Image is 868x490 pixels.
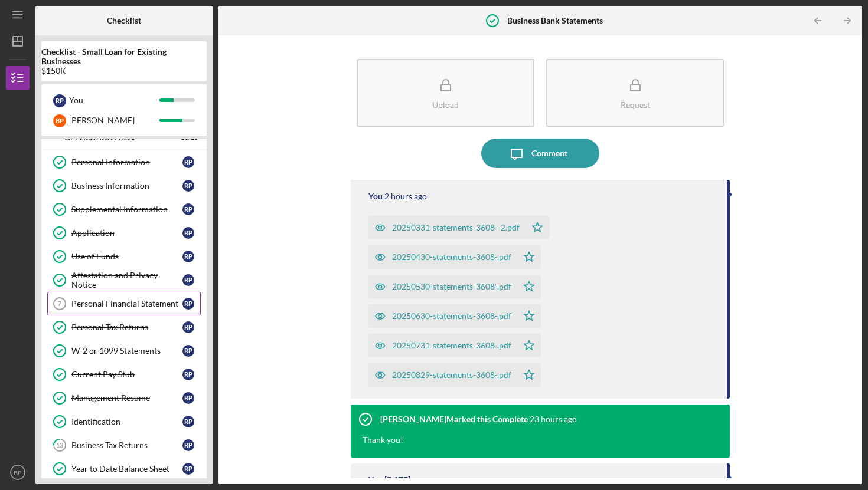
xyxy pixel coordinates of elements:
div: R P [182,439,194,451]
button: 20250731-statements-3608-.pdf [368,334,541,357]
a: Attestation and Privacy NoticeRP [47,268,201,292]
div: B P [53,114,66,127]
a: IdentificationRP [47,410,201,433]
div: Thank you! [363,434,403,446]
div: R P [182,251,194,262]
div: R P [182,156,194,168]
div: R P [182,274,194,286]
button: Request [546,59,724,127]
div: Application [71,228,182,238]
b: Checklist [107,16,141,25]
time: 2025-09-05 20:09 [384,475,410,485]
div: 20250530-statements-3608-.pdf [392,282,511,291]
div: Current Pay Stub [71,370,182,379]
div: You [69,90,159,110]
a: W-2 or 1099 StatementsRP [47,339,201,363]
div: Business Information [71,181,182,190]
div: Management Resume [71,393,182,403]
div: Year to Date Balance Sheet [71,464,182,473]
a: ApplicationRP [47,221,201,245]
div: 20250331-statements-3608--2.pdf [392,223,520,232]
div: [PERSON_NAME] Marked this Complete [380,415,528,424]
div: R P [182,345,194,357]
time: 2025-09-09 16:42 [384,192,427,201]
a: Personal InformationRP [47,150,201,174]
button: RP [6,461,30,484]
text: RP [14,469,21,476]
div: W-2 or 1099 Statements [71,346,182,356]
a: Use of FundsRP [47,245,201,268]
div: 20250630-statements-3608-.pdf [392,311,511,321]
div: R P [182,321,194,333]
button: 20250331-statements-3608--2.pdf [368,216,549,239]
button: 20250430-statements-3608-.pdf [368,245,541,269]
div: Identification [71,417,182,426]
div: $150K [41,66,207,75]
div: Personal Tax Returns [71,323,182,332]
div: Personal Information [71,157,182,167]
b: Business Bank Statements [507,16,603,25]
a: Supplemental InformationRP [47,198,201,221]
div: R P [182,298,194,310]
a: 13Business Tax ReturnsRP [47,433,201,457]
div: R P [182,227,194,239]
div: R P [182,392,194,404]
div: R P [182,416,194,427]
button: 20250630-statements-3608-.pdf [368,304,541,328]
div: You [368,475,383,485]
a: Year to Date Balance SheetRP [47,457,201,481]
a: Current Pay StubRP [47,363,201,386]
a: Management ResumeRP [47,386,201,410]
div: R P [182,203,194,215]
div: [PERSON_NAME] [69,110,159,130]
button: Comment [481,139,599,168]
div: R P [182,180,194,192]
div: R P [182,369,194,380]
time: 2025-09-08 19:16 [530,415,577,424]
b: Checklist - Small Loan for Existing Businesses [41,47,207,66]
div: 20250430-statements-3608-.pdf [392,252,511,262]
div: Supplemental Information [71,205,182,214]
tspan: 13 [56,442,63,449]
a: Personal Tax ReturnsRP [47,315,201,339]
div: Request [621,100,650,109]
button: 20250829-statements-3608-.pdf [368,363,541,387]
div: 20250829-statements-3608-.pdf [392,370,511,380]
div: Attestation and Privacy Notice [71,271,182,290]
div: Use of Funds [71,252,182,261]
div: Personal Financial Statement [71,299,182,308]
div: You [368,192,383,201]
div: Comment [531,139,567,168]
div: Business Tax Returns [71,440,182,450]
div: R P [182,463,194,475]
div: Upload [432,100,459,109]
tspan: 7 [58,300,61,307]
a: Business InformationRP [47,174,201,198]
a: 7Personal Financial StatementRP [47,292,201,315]
div: R P [53,94,66,107]
button: Upload [357,59,534,127]
button: 20250530-statements-3608-.pdf [368,275,541,298]
div: 20250731-statements-3608-.pdf [392,341,511,350]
